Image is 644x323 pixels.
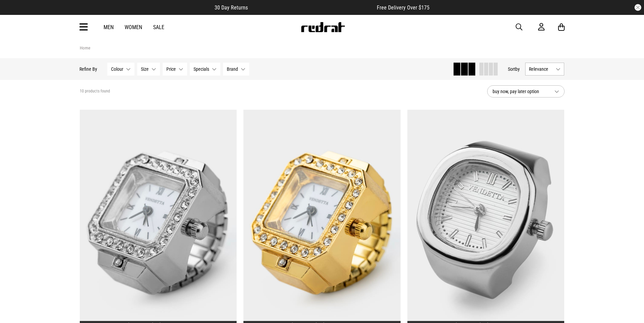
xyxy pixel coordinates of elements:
[190,63,221,76] button: Specials
[516,66,520,72] span: by
[137,63,160,76] button: Size
[194,66,209,72] span: Specials
[487,85,565,98] button: buy now, pay later option
[377,4,429,11] span: Free Delivery Over $175
[261,4,363,11] iframe: Customer reviews powered by Trustpilot
[223,63,250,76] button: Brand
[111,66,124,72] span: Colour
[167,66,176,72] span: Price
[215,4,248,11] span: 30 Day Returns
[141,66,149,72] span: Size
[526,63,565,76] button: Relevance
[104,24,114,30] a: Men
[80,89,110,94] span: 10 products found
[529,66,553,72] span: Relevance
[153,24,164,30] a: Sale
[80,66,97,72] p: Refine By
[227,66,238,72] span: Brand
[163,63,187,76] button: Price
[80,45,90,50] a: Home
[508,65,520,73] button: Sortby
[108,63,135,76] button: Colour
[493,87,549,95] span: buy now, pay later option
[125,24,142,30] a: Women
[300,22,345,32] img: Redrat logo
